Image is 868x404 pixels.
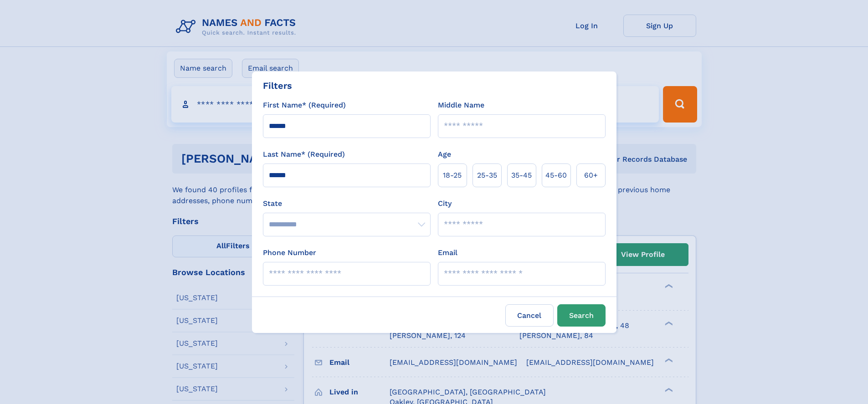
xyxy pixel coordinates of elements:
label: Age [438,149,451,160]
button: Search [557,304,606,327]
span: 35‑45 [511,170,532,181]
span: 60+ [584,170,598,181]
label: Phone Number [263,247,316,258]
span: 45‑60 [545,170,567,181]
label: First Name* (Required) [263,100,346,111]
label: Last Name* (Required) [263,149,345,160]
label: State [263,198,431,209]
span: 18‑25 [443,170,462,181]
label: Cancel [505,304,554,327]
div: Filters [263,79,292,92]
span: 25‑35 [477,170,497,181]
label: Middle Name [438,100,484,111]
label: Email [438,247,457,258]
label: City [438,198,452,209]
